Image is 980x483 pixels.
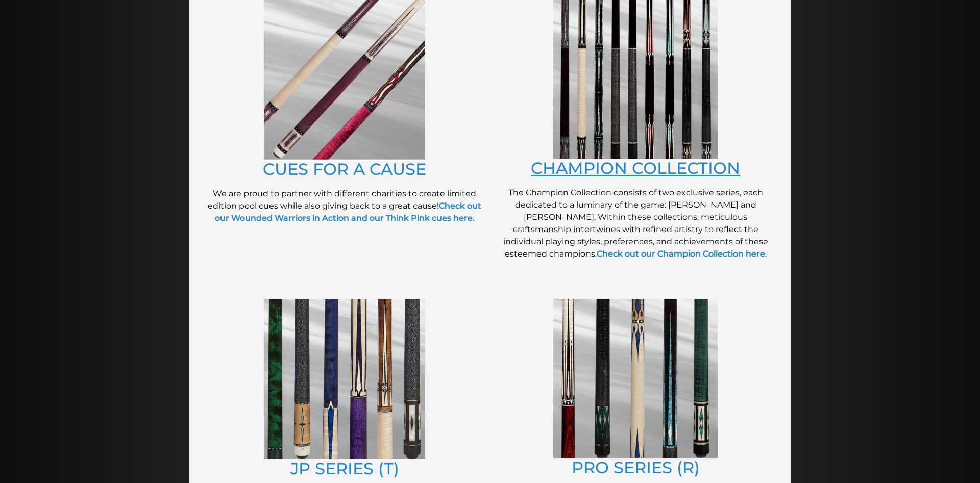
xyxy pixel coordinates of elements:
[572,457,700,477] a: PRO SERIES (R)
[204,188,485,224] p: We are proud to partner with different charities to create limited edition pool cues while also g...
[263,159,426,179] a: CUES FOR A CAUSE
[290,459,399,478] a: JP SERIES (T)
[597,249,765,259] a: Check out our Champion Collection here
[495,187,776,260] p: The Champion Collection consists of two exclusive series, each dedicated to a luminary of the gam...
[215,201,482,223] a: Check out our Wounded Warriors in Action and our Think Pink cues here.
[531,158,740,178] a: CHAMPION COLLECTION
